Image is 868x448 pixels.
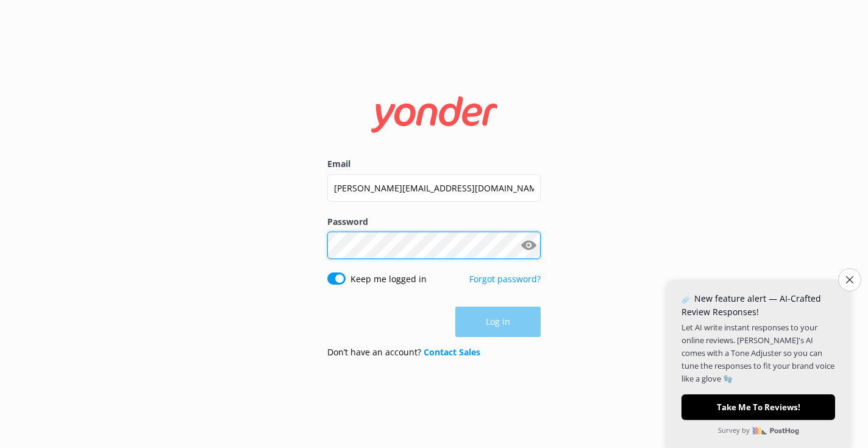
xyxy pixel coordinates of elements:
p: Don’t have an account? [327,346,480,359]
a: Contact Sales [424,346,480,358]
label: Password [327,215,541,229]
a: Forgot password? [469,273,541,285]
button: Show password [516,233,541,258]
label: Email [327,157,541,171]
input: user@emailaddress.com [327,174,541,202]
label: Keep me logged in [350,272,427,286]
